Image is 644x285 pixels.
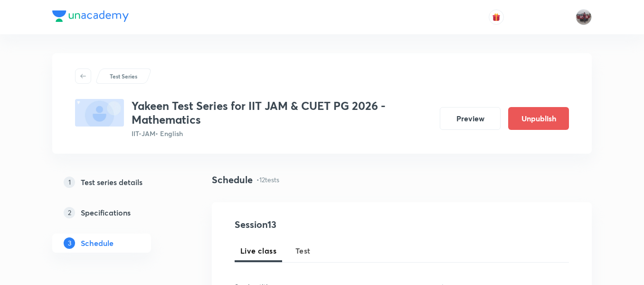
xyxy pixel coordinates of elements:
[576,9,592,25] img: amirhussain Hussain
[492,13,501,21] img: avatar
[489,10,504,25] button: avatar
[52,173,181,192] a: 1Test series details
[256,175,279,185] p: • 12 tests
[110,72,137,80] p: Test Series
[81,177,142,188] h5: Test series details
[52,10,129,22] img: Company Logo
[240,245,276,256] span: Live class
[295,245,311,256] span: Test
[52,203,181,222] a: 2Specifications
[132,99,432,127] h3: Yakeen Test Series for IIT JAM & CUET PG 2026 - Mathematics
[52,10,129,24] a: Company Logo
[81,207,131,218] h5: Specifications
[235,217,408,232] h4: Session 13
[440,107,501,130] button: Preview
[64,177,75,188] p: 1
[212,173,253,187] h4: Schedule
[64,207,75,218] p: 2
[132,128,432,138] p: IIT-JAM • English
[508,107,569,130] button: Unpublish
[75,99,124,127] img: fallback-thumbnail.png
[64,237,75,249] p: 3
[81,237,114,249] h5: Schedule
